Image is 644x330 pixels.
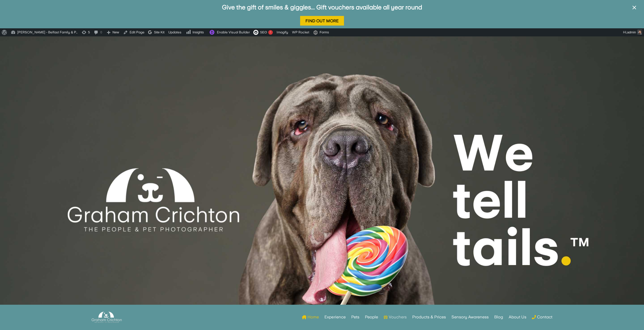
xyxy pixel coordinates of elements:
span: 0 [100,28,102,36]
span: New [112,28,119,36]
a: Vouchers [383,307,406,327]
a: Experience [324,307,345,327]
a: Edit Page [121,28,146,36]
button: × [630,3,639,18]
a: WP Rocket [290,28,311,36]
a: Find Out More [300,16,344,26]
a: People [365,307,378,327]
a: Give the gift of smiles & giggles... Gift vouchers available all year round [222,4,422,11]
a: Contact [532,307,552,327]
a: [PERSON_NAME] - Belfast Family & P… [9,28,80,36]
img: Graham Crichton Photography Logo - Graham Crichton - Belfast Family & Pet Photography Studio [92,310,121,324]
a: Blog [494,307,503,327]
div: ! [268,30,273,35]
a: Pets [351,307,359,327]
a: Sensory Awareness [451,307,488,327]
a: Enable Visual Builder [206,28,252,36]
a: Hi, [621,28,644,36]
a: Updates [167,28,183,36]
a: About Us [508,307,526,327]
a: Products & Prices [412,307,446,327]
a: Imagify [275,28,290,36]
span: 5 [88,28,90,36]
span: Insights [193,30,204,34]
span: Forms [320,28,329,36]
span: admin [627,30,636,34]
span: Site Kit [154,30,164,34]
span: SEO [260,30,267,34]
a: Home [302,307,319,327]
span: × [632,3,637,12]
